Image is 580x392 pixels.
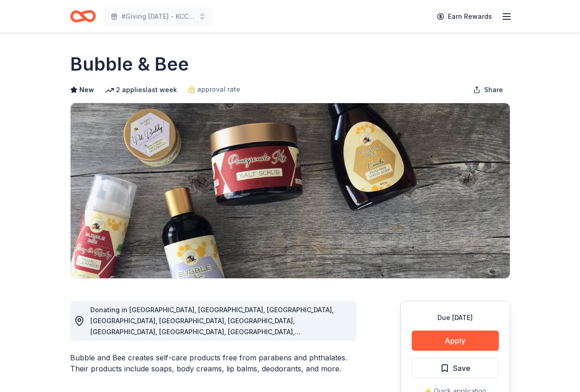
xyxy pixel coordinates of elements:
[70,51,189,77] h1: Bubble & Bee
[466,81,510,99] button: Share
[70,352,356,374] div: Bubble and Bee creates self-care products free from parabens and phthalates. Their products inclu...
[90,306,334,391] span: Donating in [GEOGRAPHIC_DATA], [GEOGRAPHIC_DATA], [GEOGRAPHIC_DATA], [GEOGRAPHIC_DATA], [GEOGRAPH...
[484,84,503,95] span: Share
[197,84,240,95] span: approval rate
[412,312,499,323] div: Due [DATE]
[412,331,499,351] button: Apply
[431,8,497,25] a: Earn Rewards
[79,84,94,95] span: New
[122,11,195,22] span: #Giving [DATE] - KCC [DATE]
[453,362,470,374] span: Save
[105,84,177,95] div: 2 applies last week
[70,6,96,27] a: Home
[103,7,213,26] button: #Giving [DATE] - KCC [DATE]
[412,358,499,378] button: Save
[71,103,510,278] img: Image for Bubble & Bee
[188,84,240,95] a: approval rate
